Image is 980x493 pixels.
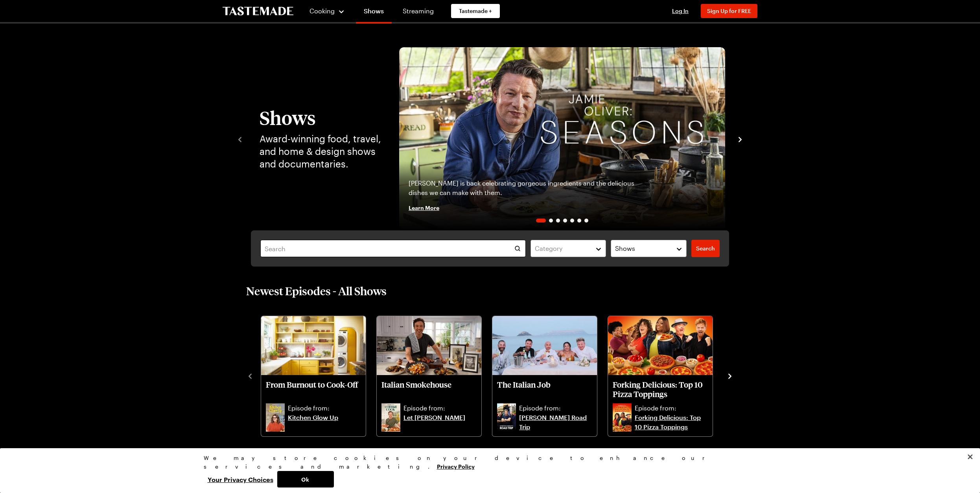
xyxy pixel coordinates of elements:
button: Category [531,240,606,257]
span: Go to slide 2 [549,219,553,223]
div: Category [535,244,590,253]
span: Log In [672,7,689,14]
span: Go to slide 6 [577,219,581,223]
p: Episode from: [635,403,708,413]
button: Cooking [309,2,345,20]
a: Forking Delicious: Top 10 Pizza Toppings [613,380,708,402]
span: Shows [615,244,635,253]
p: Episode from: [403,403,477,413]
div: 2 / 10 [376,314,492,437]
p: Episode from: [288,403,361,413]
span: Go to slide 4 [563,219,567,223]
h1: Shows [260,107,383,128]
div: Privacy [204,454,770,487]
img: Jamie Oliver: Seasons [399,47,725,230]
div: We may store cookies on your device to enhance our services and marketing. [204,454,770,471]
a: [PERSON_NAME] Road Trip [519,413,592,432]
div: Forking Delicious: Top 10 Pizza Toppings [608,316,713,436]
img: The Italian Job [492,316,597,375]
a: Jamie Oliver: Seasons[PERSON_NAME] is back celebrating gorgeous ingredients and the delicious dis... [399,47,725,230]
p: [PERSON_NAME] is back celebrating gorgeous ingredients and the delicious dishes we can make with ... [409,178,654,197]
h2: Newest Episodes - All Shows [246,284,387,298]
a: Italian Smokehouse [381,380,477,402]
img: Forking Delicious: Top 10 Pizza Toppings [608,316,713,375]
p: The Italian Job [497,380,592,399]
a: Shows [356,2,392,24]
a: More information about your privacy, opens in a new tab [437,462,475,470]
span: Go to slide 1 [536,219,546,223]
div: Italian Smokehouse [377,316,481,436]
button: Your Privacy Choices [204,471,277,487]
span: Tastemade + [459,7,492,15]
span: Go to slide 5 [570,219,574,223]
span: Sign Up for FREE [707,7,751,14]
p: Award-winning food, travel, and home & design shows and documentaries. [260,132,383,170]
img: From Burnout to Cook-Off [261,316,366,375]
button: Ok [277,471,334,487]
button: navigate to previous item [246,371,254,380]
a: From Burnout to Cook-Off [266,380,361,402]
a: filters [691,240,720,257]
span: Go to slide 3 [556,219,560,223]
p: Episode from: [519,403,592,413]
button: Close [962,448,979,465]
span: Go to slide 7 [584,219,588,223]
button: navigate to next item [736,134,744,143]
a: Kitchen Glow Up [288,413,361,432]
div: 1 / 7 [399,47,725,230]
div: 1 / 10 [260,314,376,437]
div: 3 / 10 [492,314,607,437]
span: Cooking [309,7,335,15]
span: Search [696,245,715,252]
div: The Italian Job [492,316,597,436]
button: Shows [611,240,687,257]
div: 4 / 10 [607,314,723,437]
button: navigate to previous item [236,134,244,143]
div: From Burnout to Cook-Off [261,316,366,436]
button: navigate to next item [726,371,734,380]
a: Let [PERSON_NAME] [403,413,477,432]
button: Sign Up for FREE [701,4,757,18]
a: Forking Delicious: Top 10 Pizza Toppings [635,413,708,432]
img: Italian Smokehouse [377,316,481,375]
button: Log In [665,7,696,15]
p: Forking Delicious: Top 10 Pizza Toppings [613,380,708,399]
a: To Tastemade Home Page [223,7,293,16]
a: Tastemade + [451,4,500,18]
p: Italian Smokehouse [381,380,477,399]
p: From Burnout to Cook-Off [266,380,361,399]
a: The Italian Job [497,380,592,402]
span: Learn More [409,204,439,212]
input: Search [260,240,526,257]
